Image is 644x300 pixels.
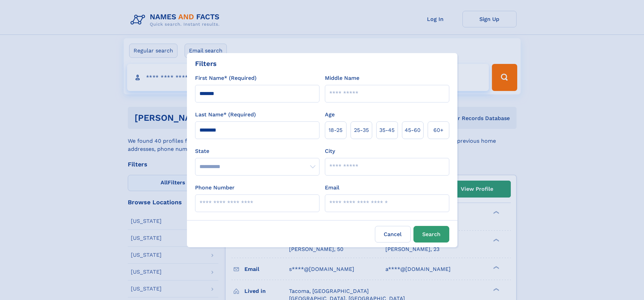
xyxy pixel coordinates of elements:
label: Cancel [375,226,411,243]
span: 60+ [433,126,444,134]
div: Filters [195,59,217,69]
label: City [325,147,335,155]
label: Phone Number [195,184,235,192]
span: 45‑60 [405,126,421,134]
label: First Name* (Required) [195,74,257,82]
label: Middle Name [325,74,359,82]
label: Email [325,184,339,192]
button: Search [413,226,449,243]
span: 35‑45 [379,126,395,134]
label: State [195,147,319,155]
label: Last Name* (Required) [195,111,256,119]
label: Age [325,111,335,119]
span: 18‑25 [329,126,342,134]
span: 25‑35 [354,126,369,134]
